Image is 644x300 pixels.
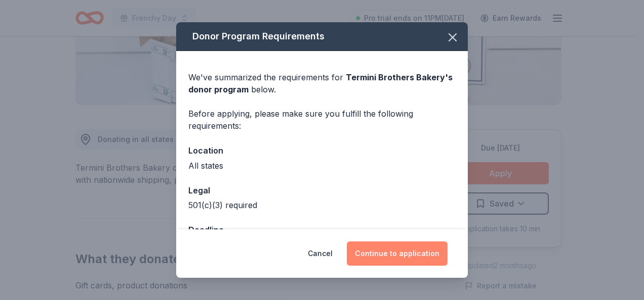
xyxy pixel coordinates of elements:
div: Before applying, please make sure you fulfill the following requirements: [188,108,456,132]
button: Continue to application [347,241,448,266]
div: Donor Program Requirements [176,22,468,51]
div: Location [188,144,456,157]
div: All states [188,160,456,172]
div: Deadline [188,223,456,236]
button: Cancel [308,241,333,266]
div: We've summarized the requirements for below. [188,71,456,95]
div: 501(c)(3) required [188,199,456,211]
div: Legal [188,184,456,197]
